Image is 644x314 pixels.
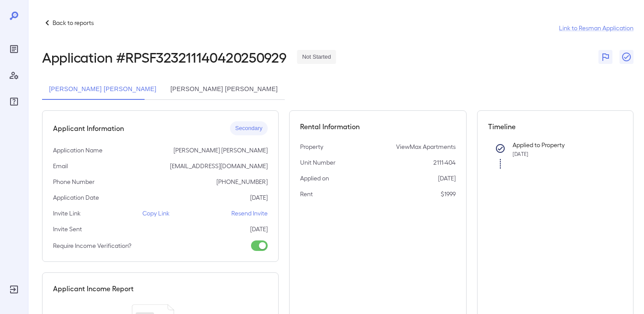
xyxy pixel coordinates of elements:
[300,121,456,132] h5: Rental Information
[53,123,124,134] h5: Applicant Information
[438,174,456,183] p: [DATE]
[53,193,99,202] p: Application Date
[441,190,456,198] p: $1999
[300,158,336,167] p: Unit Number
[53,177,95,186] p: Phone Number
[53,225,82,233] p: Invite Sent
[7,42,21,56] div: Reports
[297,53,336,61] span: Not Started
[173,146,268,155] p: [PERSON_NAME] [PERSON_NAME]
[53,162,68,170] p: Email
[250,193,268,202] p: [DATE]
[488,121,623,132] h5: Timeline
[231,209,268,218] p: Resend Invite
[513,151,528,157] span: [DATE]
[7,282,21,296] div: Log Out
[300,142,323,151] p: Property
[598,50,612,64] button: Flag Report
[42,79,163,100] button: [PERSON_NAME] [PERSON_NAME]
[513,141,609,149] p: Applied to Property
[250,225,268,233] p: [DATE]
[300,174,329,183] p: Applied on
[170,162,268,170] p: [EMAIL_ADDRESS][DOMAIN_NAME]
[619,50,633,64] button: Close Report
[7,95,21,109] div: FAQ
[300,190,313,198] p: Rent
[53,241,131,250] p: Require Income Verification?
[396,142,456,151] p: ViewMax Apartments
[216,177,268,186] p: [PHONE_NUMBER]
[53,283,134,294] h5: Applicant Income Report
[53,209,81,218] p: Invite Link
[230,124,268,133] span: Secondary
[7,68,21,82] div: Manage Users
[42,49,287,65] h2: Application # RPSF323211140420250929
[163,79,285,100] button: [PERSON_NAME] [PERSON_NAME]
[433,158,456,167] p: 2111-404
[142,209,170,218] p: Copy Link
[53,146,103,155] p: Application Name
[559,24,633,32] a: Link to Resman Application
[53,18,94,27] p: Back to reports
